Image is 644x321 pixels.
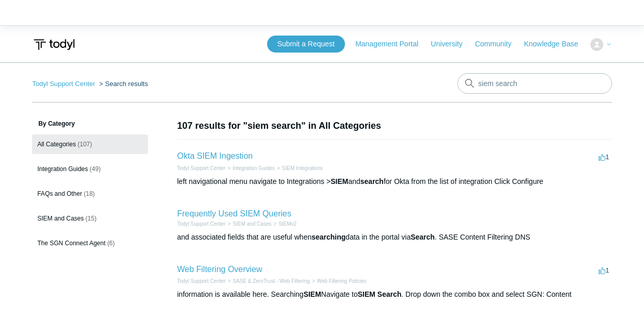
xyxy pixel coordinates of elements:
a: All Categories (107) [32,134,148,154]
span: (6) [107,240,115,247]
a: University [431,39,473,49]
li: SIEM and Cases [225,220,271,228]
div: and associated fields that are useful when data in the portal via . SASE Content Filtering DNS [177,232,612,243]
span: (107) [78,141,92,148]
span: (18) [84,190,95,197]
a: FAQs and Other (18) [32,184,148,204]
img: Todyl Support Center Help Center home page [32,35,76,54]
a: Community [475,39,522,49]
em: Search [410,233,435,241]
span: 1 [599,153,609,161]
div: left navigational menu navigate to Integrations > and for Okta from the list of integration Click... [177,176,612,187]
h3: By Category [32,119,148,128]
h1: 107 results for "siem search" in All Categories [177,119,612,133]
div: information is available here. Searching Navigate to . Drop down the combo box and select SGN: Co... [177,289,612,300]
li: Integration Guides [225,164,275,172]
li: SIEMv2 [271,220,296,228]
li: Todyl Support Center [177,164,225,172]
a: Frequently Used SIEM Queries [177,209,291,218]
li: SIEM Integrations [275,164,323,172]
a: Todyl Support Center [177,221,225,227]
a: Web Filtering Policies [317,278,367,284]
span: The SGN Connect Agent [37,240,105,247]
input: Search [457,73,612,94]
li: Web Filtering Policies [310,277,367,285]
li: Search results [97,80,148,88]
a: SIEM Integrations [282,165,323,171]
a: Submit a Request [267,36,345,53]
a: Todyl Support Center [177,278,225,284]
span: 1 [599,266,609,274]
em: search [360,177,384,185]
li: Todyl Support Center [177,277,225,285]
a: The SGN Connect Agent (6) [32,233,148,253]
li: Todyl Support Center [177,220,225,228]
a: Integration Guides (49) [32,159,148,179]
a: Todyl Support Center [32,80,95,88]
a: Todyl Support Center [177,165,225,171]
a: SIEMv2 [278,221,296,227]
a: Integration Guides [233,165,275,171]
em: SIEM [331,177,348,185]
span: FAQs and Other [37,190,82,197]
a: SIEM and Cases [233,221,271,227]
li: Todyl Support Center [32,80,97,88]
a: Web Filtering Overview [177,265,262,274]
em: SIEM Search [358,290,402,298]
span: (15) [86,215,96,222]
span: (49) [90,165,101,173]
em: searching [311,233,345,241]
a: Knowledge Base [524,39,588,49]
em: SIEM [304,290,321,298]
span: SIEM and Cases [37,215,84,222]
a: SASE & ZeroTrust - Web Filtering [233,278,310,284]
span: Integration Guides [37,165,88,173]
span: All Categories [37,141,76,148]
a: SIEM and Cases (15) [32,209,148,228]
a: Management Portal [355,39,428,49]
a: Okta SIEM Ingestion [177,151,253,160]
li: SASE & ZeroTrust - Web Filtering [225,277,309,285]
